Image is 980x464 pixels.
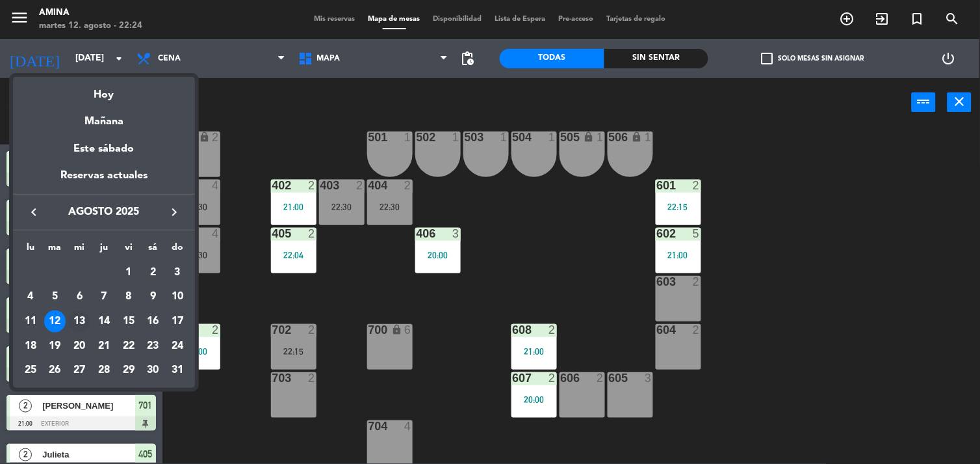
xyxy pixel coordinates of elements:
div: 10 [166,286,188,308]
div: 20 [68,335,90,357]
td: 29 de agosto de 2025 [116,358,141,383]
div: 7 [93,286,115,308]
td: 18 de agosto de 2025 [18,334,43,359]
td: 19 de agosto de 2025 [43,334,68,359]
th: domingo [165,240,190,260]
div: 28 [93,359,115,381]
div: 1 [118,262,140,284]
div: 16 [142,310,164,333]
td: 22 de agosto de 2025 [116,334,141,359]
div: 29 [118,359,140,381]
button: keyboard_arrow_left [22,204,45,221]
div: 31 [166,359,188,381]
div: 17 [166,310,188,333]
div: Hoy [13,77,195,103]
div: 3 [166,262,188,284]
div: 9 [142,286,164,308]
div: 2 [142,262,164,284]
div: 8 [118,286,140,308]
th: sábado [141,240,166,260]
div: Reservas actuales [13,167,195,194]
div: 13 [68,310,90,333]
td: 24 de agosto de 2025 [165,334,190,359]
td: 12 de agosto de 2025 [43,309,68,334]
td: 11 de agosto de 2025 [18,309,43,334]
td: 13 de agosto de 2025 [67,309,92,334]
td: 10 de agosto de 2025 [165,284,190,309]
td: AGO. [18,260,116,285]
th: martes [43,240,68,260]
div: 23 [142,335,164,357]
div: 19 [44,335,66,357]
td: 14 de agosto de 2025 [92,309,116,334]
div: 24 [166,335,188,357]
td: 7 de agosto de 2025 [92,284,116,309]
td: 1 de agosto de 2025 [116,260,141,285]
div: 4 [19,286,42,308]
td: 20 de agosto de 2025 [67,334,92,359]
div: 12 [44,310,66,333]
div: 6 [68,286,90,308]
th: lunes [18,240,43,260]
td: 3 de agosto de 2025 [165,260,190,285]
div: Mañana [13,103,195,130]
td: 27 de agosto de 2025 [67,358,92,383]
td: 5 de agosto de 2025 [43,284,68,309]
td: 9 de agosto de 2025 [141,284,166,309]
div: 14 [93,310,115,333]
div: 30 [142,359,164,381]
div: 5 [44,286,66,308]
th: miércoles [67,240,92,260]
div: 21 [93,335,115,357]
td: 17 de agosto de 2025 [165,309,190,334]
div: 22 [118,335,140,357]
div: 27 [68,359,90,381]
div: 18 [19,335,42,357]
td: 31 de agosto de 2025 [165,358,190,383]
div: 15 [118,310,140,333]
td: 15 de agosto de 2025 [116,309,141,334]
div: 25 [19,359,42,381]
th: viernes [116,240,141,260]
div: 11 [19,310,42,333]
td: 26 de agosto de 2025 [43,358,68,383]
div: 26 [44,359,66,381]
td: 30 de agosto de 2025 [141,358,166,383]
span: agosto 2025 [45,204,162,221]
td: 21 de agosto de 2025 [92,334,116,359]
td: 4 de agosto de 2025 [18,284,43,309]
td: 8 de agosto de 2025 [116,284,141,309]
td: 28 de agosto de 2025 [92,358,116,383]
td: 25 de agosto de 2025 [18,358,43,383]
div: Este sábado [13,131,195,167]
th: jueves [92,240,116,260]
td: 16 de agosto de 2025 [141,309,166,334]
td: 6 de agosto de 2025 [67,284,92,309]
td: 23 de agosto de 2025 [141,334,166,359]
i: keyboard_arrow_right [166,204,182,220]
td: 2 de agosto de 2025 [141,260,166,285]
button: keyboard_arrow_right [162,204,186,221]
i: keyboard_arrow_left [26,204,42,220]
